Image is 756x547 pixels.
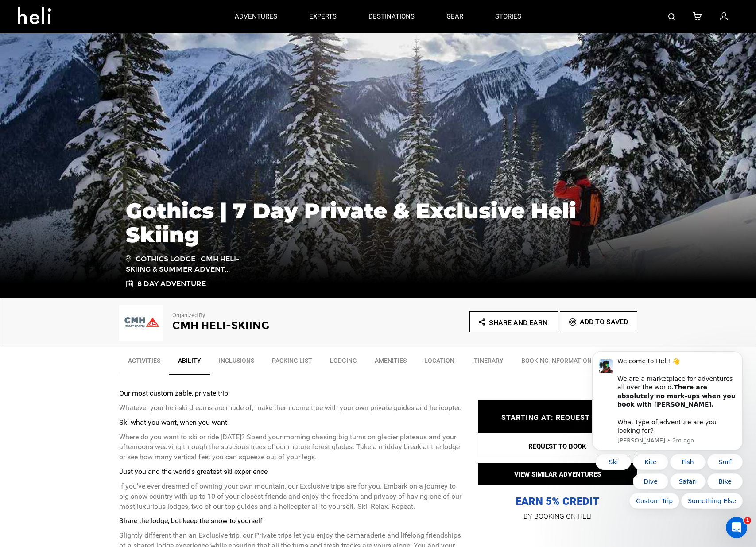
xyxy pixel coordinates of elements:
img: Profile image for Thomas [120,14,138,32]
strong: Share the lodge, but keep the snow to yourself [119,516,263,525]
iframe: Intercom live chat [726,517,747,538]
button: REQUEST TO BOOK [478,435,637,457]
iframe: Intercom notifications message [579,292,756,523]
span: STARTING AT: REQUEST PRICE [501,413,614,422]
span: Home [34,299,54,305]
h1: Gothics | 7 Day Private & Exclusive Heli Skiing [126,199,631,247]
p: If you’ve ever dreamed of owning your own mountain, our Exclusive trips are for you. Embark on a ... [119,481,465,512]
div: We typically reply in a few minutes [18,121,148,130]
span: Gothics Lodge | CMH Heli-Skiing & Summer Advent... [126,253,252,275]
a: BOOKING INFORMATION [512,352,601,374]
span: Messages [118,299,148,305]
div: Close [152,14,168,30]
div: Send us a messageWe typically reply in a few minutes [9,104,168,138]
p: Hey there ! [18,63,159,78]
button: Messages [89,276,177,312]
a: Inclusions [210,352,263,374]
img: img_f168ee0c08cd871142204ec5c28dc568.png [119,305,163,341]
a: Amenities [366,352,415,374]
p: Whatever your heli-ski dreams are made of, make them come true with your own private guides and h... [119,403,465,413]
p: adventures [235,12,277,21]
p: Organized By [172,311,354,320]
strong: Just you and the world's greatest ski experience [119,467,268,476]
button: VIEW SIMILAR ADVENTURES [478,463,637,485]
p: destinations [368,12,415,21]
a: Location [415,352,463,374]
p: Where do you want to ski or ride [DATE]? Spend your morning chasing big turns on glacier plateaus... [119,432,465,463]
span: Share and Earn [489,318,547,327]
a: Ability [169,352,210,375]
p: EARN 5% CREDIT [478,406,637,508]
span: 1 [744,517,751,524]
a: Activities [119,352,169,374]
div: Send us a message [18,112,148,121]
img: logo [18,17,42,31]
span: 8 Day Adventure [137,279,206,289]
img: Profile image for Bo [104,14,121,32]
a: Packing List [263,352,321,374]
p: BY BOOKING ON HELI [478,510,637,523]
strong: Our most customizable, private trip [119,389,228,397]
a: Lodging [321,352,366,374]
strong: Ski what you want, when you want [119,418,227,427]
a: Itinerary [463,352,512,374]
p: How can we help? [18,78,159,93]
img: search-bar-icon.svg [668,13,675,20]
h2: CMH Heli-Skiing [172,320,354,331]
p: experts [309,12,337,21]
